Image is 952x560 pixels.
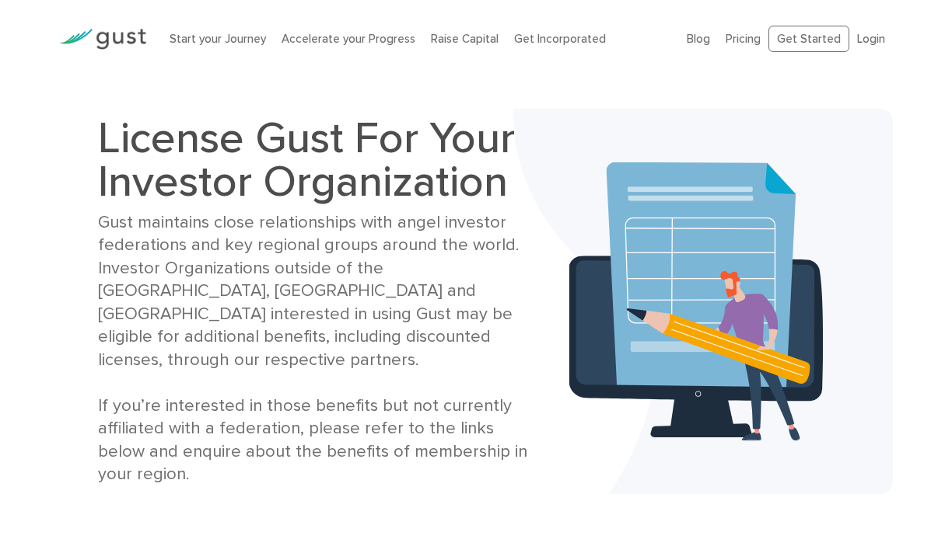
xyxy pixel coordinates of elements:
a: Start your Journey [170,32,266,46]
a: Pricing [726,32,761,46]
img: Gust Logo [59,29,146,50]
a: Blog [687,32,710,46]
img: Investors Banner Bg [513,109,892,494]
h1: License Gust For Your Investor Organization [98,117,529,203]
a: Get Started [768,26,849,53]
a: Login [857,32,885,46]
a: Accelerate your Progress [282,32,415,46]
a: Raise Capital [431,32,499,46]
a: Get Incorporated [514,32,606,46]
div: Gust maintains close relationships with angel investor federations and key regional groups around... [98,211,529,486]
